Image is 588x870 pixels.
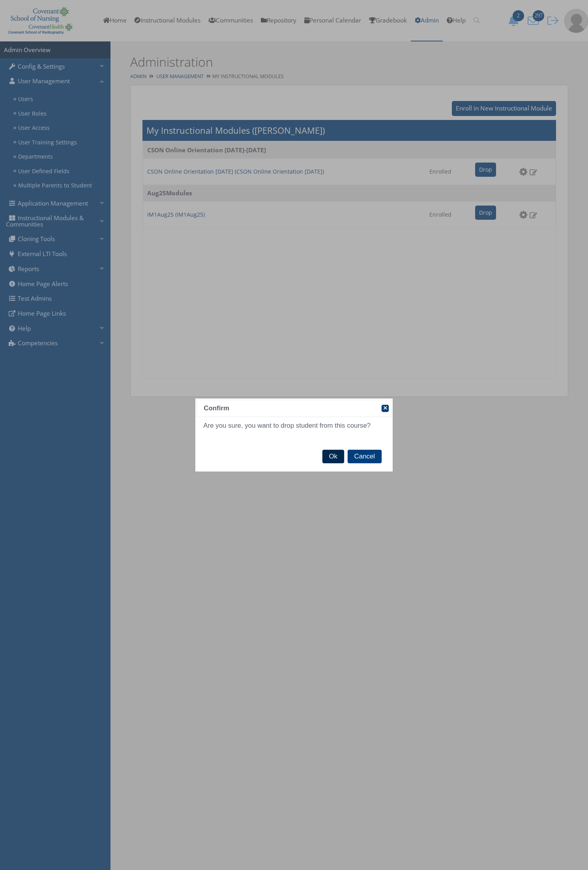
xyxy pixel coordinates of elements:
span: Cancel [348,450,382,463]
button: Ok [322,449,345,464]
span: Confirm [204,403,366,413]
button: close [381,404,389,412]
div: Are you sure, you want to drop student from this course? [197,417,391,441]
span: Ok [322,450,344,463]
button: Cancel [347,449,382,464]
span: close [382,405,388,419]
